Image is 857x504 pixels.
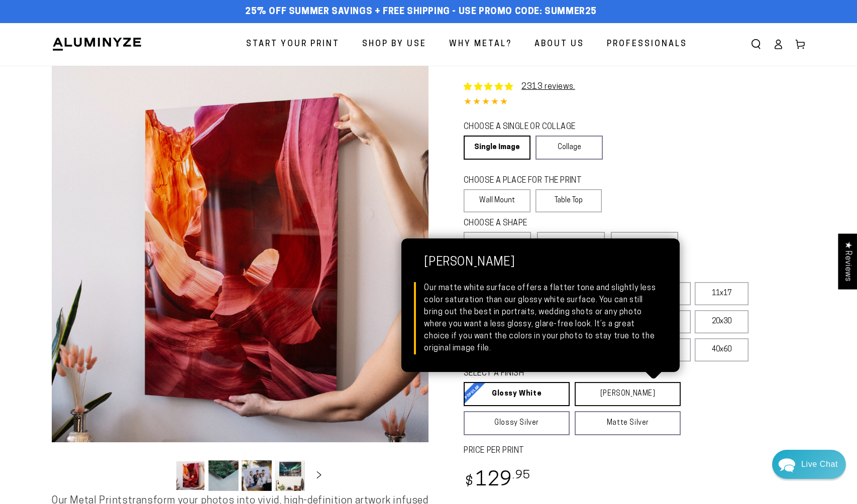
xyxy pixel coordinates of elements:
[52,66,428,494] media-gallery: Gallery Viewer
[68,303,146,319] a: Send a Message
[115,15,141,41] img: Helga
[242,460,272,491] button: Load image 3 in gallery view
[465,475,474,489] span: $
[575,411,681,435] a: Matte Silver
[52,37,142,52] img: Aluminyze
[695,310,748,333] label: 20x30
[464,189,530,212] label: Wall Mount
[424,256,657,282] strong: [PERSON_NAME]
[464,121,593,133] legend: CHOOSE A SINGLE OR COLLAGE
[801,450,838,479] div: Contact Us Directly
[362,37,426,52] span: Shop By Use
[527,31,592,58] a: About Us
[108,286,136,294] span: Re:amaze
[512,470,530,481] sup: .95
[464,136,530,160] a: Single Image
[94,15,120,41] img: John
[477,237,517,249] span: Rectangle
[535,136,602,160] a: Collage
[464,445,805,457] label: PRICE PER PRINT
[838,233,857,289] div: Click to open Judge.me floating reviews tab
[245,7,597,18] span: 25% off Summer Savings + Free Shipping - Use Promo Code: SUMMER25
[239,31,347,58] a: Start Your Print
[449,37,512,52] span: Why Metal?
[150,464,172,486] button: Slide left
[246,37,340,52] span: Start Your Print
[464,218,594,229] legend: CHOOSE A SHAPE
[464,471,530,490] bdi: 129
[308,464,330,486] button: Slide right
[599,31,695,58] a: Professionals
[464,95,805,110] div: 4.85 out of 5.0 stars
[534,37,584,52] span: About Us
[175,460,205,491] button: Load image 1 in gallery view
[464,411,570,435] a: Glossy Silver
[575,382,681,406] a: [PERSON_NAME]
[521,83,575,91] a: 2313 reviews.
[355,31,434,58] a: Shop By Use
[15,47,199,55] div: We usually reply in a few hours.
[607,37,687,52] span: Professionals
[695,282,748,305] label: 11x17
[424,282,657,354] div: Our matte white surface offers a flatter tone and slightly less color saturation than our glossy ...
[208,460,239,491] button: Load image 2 in gallery view
[464,382,570,406] a: Glossy White
[464,175,593,187] legend: CHOOSE A PLACE FOR THE PRINT
[73,15,99,41] img: Marie J
[464,368,657,380] legend: SELECT A FINISH
[695,338,748,361] label: 40x60
[275,460,305,491] button: Load image 4 in gallery view
[464,81,575,93] a: 2313 reviews.
[77,288,136,293] span: We run on
[557,237,585,249] span: Square
[442,31,519,58] a: Why Metal?
[772,450,846,479] div: Chat widget toggle
[745,33,767,55] summary: Search our site
[535,189,602,212] label: Table Top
